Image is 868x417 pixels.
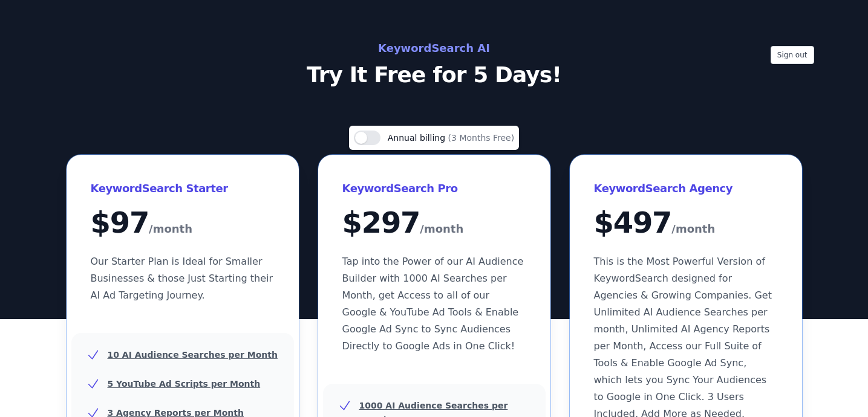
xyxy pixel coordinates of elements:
h3: KeywordSearch Starter [91,179,275,198]
h3: KeywordSearch Agency [594,179,778,198]
span: /month [420,219,463,239]
h2: KeywordSearch AI [163,39,705,58]
h3: KeywordSearch Pro [342,179,526,198]
button: Sign out [771,46,814,64]
span: /month [149,219,192,239]
div: $ 297 [342,208,526,239]
u: 5 YouTube Ad Scripts per Month [108,379,261,389]
span: Our Starter Plan is Ideal for Smaller Businesses & those Just Starting their AI Ad Targeting Jour... [91,256,273,301]
div: $ 97 [91,208,275,239]
p: Try It Free for 5 Days! [163,63,705,87]
div: $ 497 [594,208,778,239]
span: /month [671,219,715,239]
u: 10 AI Audience Searches per Month [108,350,278,360]
span: (3 Months Free) [448,133,515,143]
span: Tap into the Power of our AI Audience Builder with 1000 AI Searches per Month, get Access to all ... [342,256,524,352]
span: Annual billing [388,133,448,143]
